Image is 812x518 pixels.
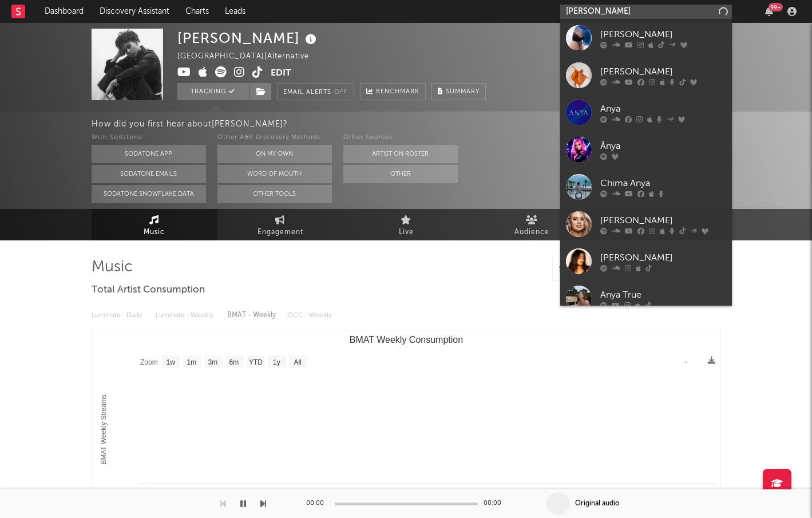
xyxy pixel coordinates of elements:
[560,94,732,131] a: Anya
[376,85,419,99] span: Benchmark
[100,394,108,465] text: BMAT Weekly Streams
[294,358,301,366] text: All
[560,205,732,243] a: [PERSON_NAME]
[343,145,458,163] button: Artist on Roster
[575,499,619,509] div: Original audio
[769,3,783,11] div: 99 +
[258,226,303,239] span: Engagement
[600,251,726,264] div: [PERSON_NAME]
[92,185,206,203] button: Sodatone Snowflake Data
[140,358,158,366] text: Zoom
[92,165,206,183] button: Sodatone Emails
[600,65,726,78] div: [PERSON_NAME]
[217,131,332,145] div: Other A&R Discovery Methods
[560,57,732,94] a: [PERSON_NAME]
[600,102,726,116] div: Anya
[600,213,726,227] div: [PERSON_NAME]
[273,358,280,366] text: 1y
[217,209,343,240] a: Engagement
[560,5,732,19] input: Search for artists
[166,358,175,366] text: 1w
[248,358,262,366] text: YTD
[177,50,322,64] div: [GEOGRAPHIC_DATA] | Alternative
[600,288,726,302] div: Anya True
[217,185,332,203] button: Other Tools
[765,7,773,16] button: 99+
[399,226,414,239] span: Live
[469,209,595,240] a: Audience
[484,497,506,511] div: 00:00
[560,168,732,205] a: Chima Anya
[229,358,239,366] text: 6m
[600,27,726,41] div: [PERSON_NAME]
[208,358,217,366] text: 3m
[177,29,319,48] div: [PERSON_NAME]
[560,131,732,168] a: Ânya
[177,83,249,100] button: Tracking
[217,145,332,163] button: On My Own
[92,145,206,163] button: Sodatone App
[334,89,348,96] em: Off
[553,265,674,274] input: Search by song name or URL
[306,497,329,511] div: 00:00
[92,209,217,240] a: Music
[343,165,458,183] button: Other
[277,83,354,100] button: Email AlertsOff
[343,131,458,145] div: Other Sources
[360,83,426,100] a: Benchmark
[217,165,332,183] button: Word Of Mouth
[349,335,462,345] text: BMAT Weekly Consumption
[144,226,165,239] span: Music
[92,283,205,297] span: Total Artist Consumption
[187,358,196,366] text: 1m
[682,358,688,366] text: →
[514,226,549,239] span: Audience
[431,83,486,100] button: Summary
[560,243,732,280] a: [PERSON_NAME]
[343,209,469,240] a: Live
[560,19,732,57] a: [PERSON_NAME]
[92,131,206,145] div: With Sodatone
[271,66,291,81] button: Edit
[446,89,480,95] span: Summary
[600,139,726,153] div: Ânya
[600,176,726,190] div: Chima Anya
[560,280,732,317] a: Anya True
